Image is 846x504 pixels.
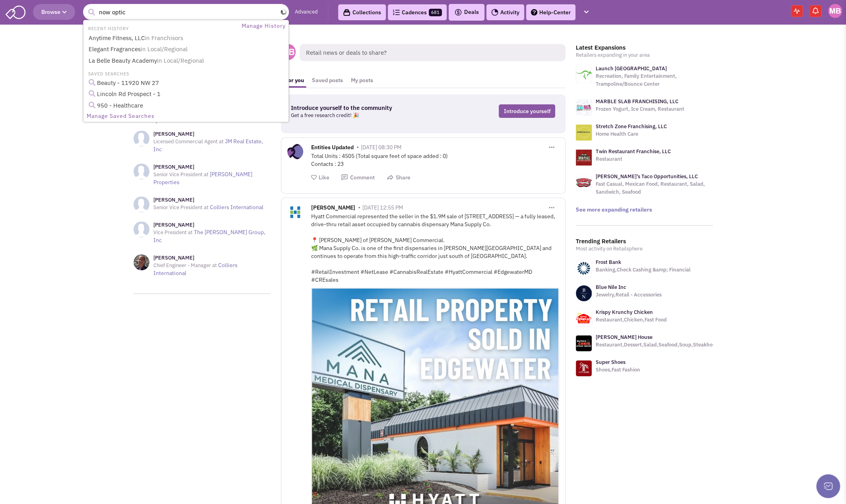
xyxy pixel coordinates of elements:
a: [PERSON_NAME] House [596,334,652,340]
a: Beauty - 11920 NW 27 [86,78,287,88]
a: Frost Bank [596,259,621,265]
h3: Latest Expansions [576,44,713,51]
button: Deals [452,7,481,17]
a: Manage Saved Searches [84,111,288,121]
p: Shoes,Fast Fashion [596,366,640,374]
p: Home Health Care [596,130,667,138]
img: Michael Betancourt [828,4,842,18]
span: 681 [429,9,442,16]
a: Saved posts [308,73,347,88]
img: Activity.png [491,9,498,16]
button: Browse [33,4,75,20]
img: www.bluenile.com [576,285,592,301]
a: Twin Restaurant Franchise, LLC [596,148,671,155]
a: Introduce yourself [499,104,555,118]
h3: [PERSON_NAME] [153,164,271,171]
h3: Trending Retailers [576,238,713,245]
span: Vice President at [153,229,193,236]
a: Anytime Fitness, LLCin Franchisors [86,33,287,44]
a: The [PERSON_NAME] Group, Inc [153,229,265,244]
h3: Introduce yourself to the community [291,104,441,112]
img: icon-collection-lavender-black.svg [343,9,350,16]
p: Restaurant,Chicken,Fast Food [596,316,667,324]
p: Frozen Yogurt, Ice Cream, Restaurant [596,105,684,113]
a: JM Real Estate, Inc [153,138,263,153]
p: Restaurant,Dessert,Salad,Seafood,Soup,Steakhouse [596,341,721,349]
span: Retail news or deals to share? [300,44,565,61]
img: logo [576,175,592,190]
a: [PERSON_NAME] Properties [153,171,252,186]
input: Search [83,4,289,20]
a: 950 - Healthcare [86,100,287,111]
p: Jewelry,Retail - Accessories [596,291,662,299]
img: logo [576,100,592,115]
img: SmartAdmin [6,4,25,19]
a: Help-Center [526,4,575,20]
a: Lincoln Rd Prospect - 1 [86,89,287,100]
a: Collections [338,4,386,20]
button: Like [311,174,329,181]
li: SAVED SEARCHES [84,69,288,77]
span: in Local/Regional [141,45,188,53]
a: My posts [347,73,377,88]
div: Hyatt Commercial represented the seller in the $1.9M sale of [STREET_ADDRESS] — a fully leased, d... [311,212,559,284]
p: Get a free research credit! 🎉 [291,112,441,119]
img: NoImageAvailable1.jpg [134,196,149,212]
span: [PERSON_NAME] [311,204,355,213]
img: logo [576,125,592,140]
li: RECENT HISTORY [84,24,131,32]
img: www.krispykrunchy.com [576,310,592,326]
p: Banking,Check Cashing &amp; Financial [596,266,691,274]
img: NoImageAvailable1.jpg [134,164,149,179]
p: Retailers expanding in your area [576,51,713,59]
img: www.frostbank.com [576,260,592,276]
span: Browse [41,8,67,15]
a: Stretch Zone Franchising, LLC [596,123,667,130]
a: [PERSON_NAME]'s Taco Opportunities, LLC [596,173,698,180]
button: Comment [341,174,375,181]
span: in Franchisors [145,34,183,42]
a: Colliers International [210,204,263,211]
a: Advanced [295,8,318,16]
p: Most activity on Retailsphere [576,245,713,253]
a: For you [281,73,308,88]
h3: [PERSON_NAME] [153,254,271,262]
span: in Local/Regional [157,57,204,64]
a: Launch [GEOGRAPHIC_DATA] [596,65,667,72]
a: Krispy Krunchy Chicken [596,309,653,315]
span: Entities Updated [311,144,354,153]
img: logo [576,150,592,165]
img: icon-deals.svg [454,8,462,17]
span: Licensed Commercial Agent at [153,138,224,145]
span: Deals [454,8,479,15]
p: Restaurant [596,155,671,163]
div: Total Units : 4505 (Total square feet of space added : 0) Contacts : 23 [311,152,559,168]
span: [DATE] 12:55 PM [362,204,403,211]
h3: [PERSON_NAME] [153,131,271,138]
a: Super Shoes [596,359,625,365]
span: Senior Vice President at [153,171,209,178]
img: NoImageAvailable1.jpg [134,221,149,237]
img: logo [576,67,592,83]
img: NoImageAvailable1.jpg [134,131,149,146]
img: help.png [531,9,537,15]
a: Activity [486,4,524,20]
a: Colliers International [153,262,238,277]
p: Fast Casual, Mexican Food, Restaurant, Salad, Sandwich, Seafood [596,180,713,196]
h3: [PERSON_NAME] [153,221,271,229]
a: Blue Nile Inc [596,284,626,290]
img: Cadences_logo.png [393,10,400,15]
a: Manage History [239,21,288,31]
a: See more expanding retailers [576,206,652,213]
button: Share [387,174,410,181]
span: [DATE] 08:30 PM [361,144,401,151]
a: Cadences681 [388,4,447,20]
span: Senior Vice President at [153,204,209,211]
p: Recreation, Family Entertainment, Trampoline/Bounce Center [596,72,713,88]
a: Elegant Fragrancesin Local/Regional [86,44,287,55]
a: MARBLE SLAB FRANCHISING, LLC [596,98,678,105]
span: Chief Engineer - Manager at [153,262,217,269]
h3: [PERSON_NAME] [153,196,263,204]
a: La Belle Beauty Academyin Local/Regional [86,56,287,66]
